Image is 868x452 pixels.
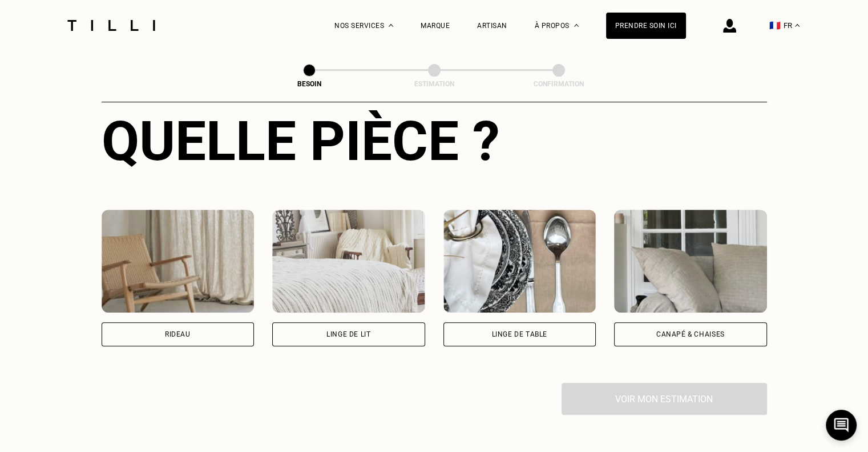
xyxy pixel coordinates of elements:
[723,19,736,33] img: icône connexion
[502,80,616,88] div: Confirmation
[606,13,686,39] a: Prendre soin ici
[272,210,425,313] img: Tilli retouche votre Linge de lit
[477,22,507,30] a: Artisan
[656,331,725,338] div: Canapé & chaises
[614,210,767,313] img: Tilli retouche votre Canapé & chaises
[795,24,800,27] img: menu déroulant
[102,210,255,313] img: Tilli retouche votre Rideau
[326,331,370,338] div: Linge de lit
[165,331,191,338] div: Rideau
[102,109,767,173] div: Quelle pièce ?
[443,210,596,313] img: Tilli retouche votre Linge de table
[389,24,393,27] img: Menu déroulant
[377,80,491,88] div: Estimation
[769,20,781,31] span: 🇫🇷
[421,22,450,30] a: Marque
[252,80,366,88] div: Besoin
[574,24,579,27] img: Menu déroulant à propos
[492,331,547,338] div: Linge de table
[63,20,159,31] img: Logo du service de couturière Tilli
